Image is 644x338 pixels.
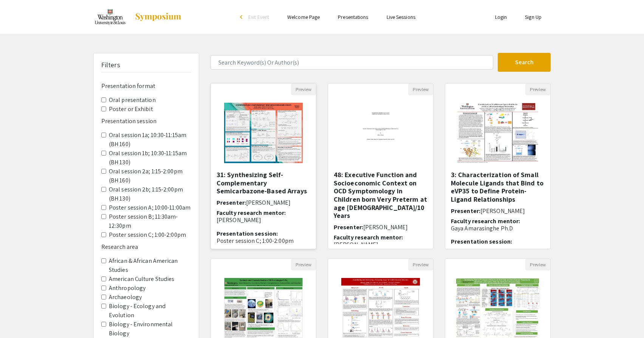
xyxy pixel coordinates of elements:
[350,95,412,171] img: <p class="ql-align-center"><br></p><p class="ql-align-center">48: Executive Function and Socioeco...
[101,243,191,250] h6: Research area
[109,284,146,293] label: Anthropology
[101,82,191,90] h6: Presentation format
[451,217,520,225] span: Faculty research mentor:
[451,238,512,245] span: Presentation session:
[387,14,415,20] a: Live Sessions
[495,14,507,20] a: Login
[109,293,142,302] label: Archaeology
[109,131,191,149] label: Oral session 1a; 10:30-11:15am (BH 160)
[93,8,182,26] a: Fall 2023 Undergraduate Research Symposium
[240,15,245,19] div: arrow_back_ios
[445,83,551,249] div: Open Presentation <p>3: Characterization of Small Molecule Ligands that Bind to eVP35 to Define P...
[211,83,316,249] div: Open Presentation <p>31: Synthesizing Self-Complementary Semicarbazone-Based Arrays</p>
[101,61,120,69] h5: Filters
[217,216,310,224] p: [PERSON_NAME]
[217,199,310,206] h6: Presenter:
[211,55,493,69] input: Search Keyword(s) Or Author(s)
[291,259,316,270] button: Preview
[109,149,191,167] label: Oral session 1b; 10:30-11:15am (BH 130)
[248,14,269,20] span: Exit Event
[109,212,191,230] label: Poster session B; 11:30am-12:30pm
[287,14,320,20] a: Welcome Page
[338,14,368,20] a: Presentations
[6,304,32,332] iframe: Chat
[217,171,310,195] h5: 31: Synthesizing Self-Complementary Semicarbazone-Based Arrays
[217,95,310,171] img: <p>31: Synthesizing Self-Complementary Semicarbazone-Based Arrays</p>
[109,256,191,275] label: African & African American Studies
[328,83,433,249] div: Open Presentation <p class="ql-align-center"><br></p><p class="ql-align-center">48: Executive Fun...
[109,320,191,338] label: Biology - Environmental Biology
[334,233,403,241] span: Faculty research mentor:
[101,117,191,125] h6: Presentation session
[450,95,545,171] img: <p>3: Characterization of Small Molecule Ligands that Bind to eVP35 to Define Protein-Ligand Rela...
[217,209,286,217] span: Faculty research mentor:
[408,83,433,95] button: Preview
[451,207,545,215] h6: Presenter:
[109,167,191,185] label: Oral session 2a; 1:15-2:00pm (BH 160)
[109,185,191,203] label: Oral session 2b; 1:15-2:00pm (BH 130)
[109,275,174,284] label: American Culture Studies
[246,199,291,207] span: [PERSON_NAME]
[451,225,545,232] p: Gaya Amarasinghe Ph.D
[109,302,191,320] label: Biology - Ecology and Evolution
[334,241,427,248] p: [PERSON_NAME]
[217,230,278,238] span: Presentation session:
[93,8,127,26] img: Fall 2023 Undergraduate Research Symposium
[480,207,525,215] span: [PERSON_NAME]
[109,105,153,114] label: Poster or Exhibit
[109,96,156,105] label: Oral presentation
[408,259,433,270] button: Preview
[451,171,545,203] h5: 3: Characterization of Small Molecule Ligands that Bind to eVP35 to Define Protein-Ligand Relatio...
[498,53,551,72] button: Search
[109,203,190,212] label: Poster session A; 10:00-11:00am
[217,237,310,244] p: Poster session C; 1:00-2:00pm
[291,83,316,95] button: Preview
[334,171,427,220] h5: 48: Executive Function and Socioeconomic Context on OCD Symptomology in Children born Very Preter...
[525,259,550,270] button: Preview
[363,223,408,231] span: [PERSON_NAME]
[334,224,427,231] h6: Presenter:
[109,230,186,239] label: Poster session C; 1:00-2:00pm
[525,14,542,20] a: Sign Up
[525,83,550,95] button: Preview
[135,12,182,22] img: Symposium by ForagerOne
